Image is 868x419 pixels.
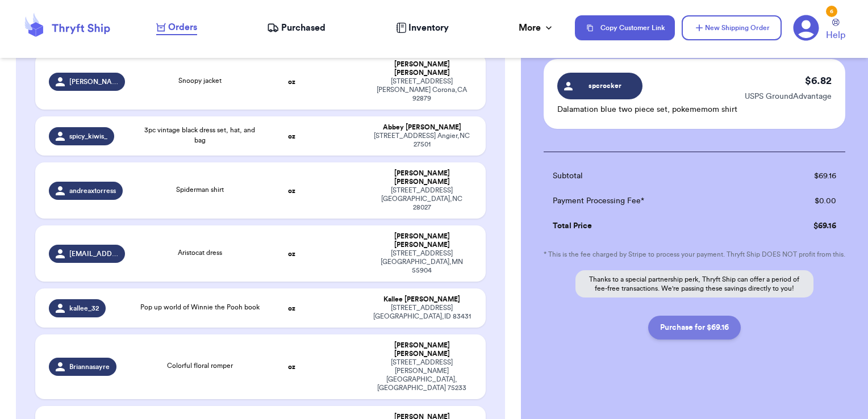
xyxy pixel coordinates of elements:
strong: oz [288,250,295,257]
div: [STREET_ADDRESS] Angier , NC 27501 [372,132,472,149]
strong: oz [288,187,295,194]
div: 6 [826,6,837,17]
p: $ 6.82 [805,73,832,89]
span: Aristocat dress [178,249,222,256]
p: USPS GroundAdvantage [745,91,832,102]
strong: oz [288,133,295,140]
span: kallee_32 [69,304,99,313]
td: $ 69.16 [763,164,845,188]
span: Pop up world of Winnie the Pooh book [140,304,260,311]
div: [PERSON_NAME] [PERSON_NAME] [372,169,472,186]
div: [STREET_ADDRESS][PERSON_NAME] [GEOGRAPHIC_DATA] , [GEOGRAPHIC_DATA] 75233 [372,358,472,392]
p: Thanks to a special partnership perk, Thryft Ship can offer a period of fee-free transactions. We... [575,270,813,298]
div: More [519,21,554,35]
strong: oz [288,305,295,312]
button: Copy Customer Link [575,15,675,40]
span: 3pc vintage black dress set, hat, and bag [144,127,255,144]
span: Briannasayre [69,362,110,371]
td: $ 69.16 [763,213,845,238]
td: Payment Processing Fee* [544,188,763,213]
div: [STREET_ADDRESS] [GEOGRAPHIC_DATA] , MN 55904 [372,249,472,275]
p: Dalamation blue two piece set, pokememom shirt [557,104,737,115]
div: [PERSON_NAME] [PERSON_NAME] [372,60,472,77]
div: Kallee [PERSON_NAME] [372,295,472,304]
button: Purchase for $69.16 [648,316,741,340]
span: Colorful floral romper [167,362,233,369]
span: Help [826,28,845,42]
button: New Shipping Order [682,15,782,40]
div: [STREET_ADDRESS] [GEOGRAPHIC_DATA] , ID 83431 [372,304,472,321]
span: Snoopy jacket [178,77,222,84]
span: Inventory [408,21,449,35]
div: [STREET_ADDRESS] [GEOGRAPHIC_DATA] , NC 28027 [372,186,472,212]
span: andreaxtorress [69,186,116,195]
td: Total Price [544,213,763,238]
span: [EMAIL_ADDRESS][DOMAIN_NAME] [69,249,119,258]
span: Purchased [281,21,325,35]
span: Orders [168,20,197,34]
div: Abbey [PERSON_NAME] [372,123,472,132]
strong: oz [288,78,295,85]
a: Purchased [267,21,325,35]
a: Inventory [396,21,449,35]
td: $ 0.00 [763,188,845,213]
a: Orders [156,20,197,35]
span: spcrocker [578,81,632,91]
div: [PERSON_NAME] [PERSON_NAME] [372,341,472,358]
span: spicy_kiwis_ [69,132,107,141]
a: 6 [793,15,819,41]
td: Subtotal [544,164,763,188]
strong: oz [288,363,295,370]
a: Help [826,19,845,42]
p: * This is the fee charged by Stripe to process your payment. Thryft Ship DOES NOT profit from this. [544,250,845,259]
span: Spiderman shirt [176,186,224,193]
div: [STREET_ADDRESS][PERSON_NAME] Corona , CA 92879 [372,77,472,103]
span: [PERSON_NAME].g1611 [69,77,119,86]
div: [PERSON_NAME] [PERSON_NAME] [372,232,472,249]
